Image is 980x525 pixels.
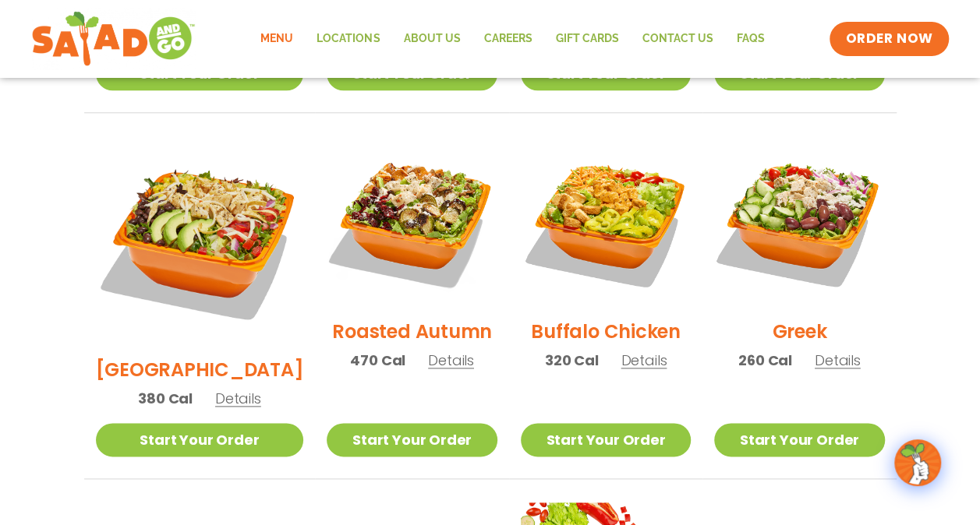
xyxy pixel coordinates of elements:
a: About Us [391,21,472,57]
h2: Buffalo Chicken [531,318,680,345]
img: new-SAG-logo-768×292 [31,8,196,70]
span: Details [815,351,861,370]
span: Details [215,389,261,408]
img: wpChatIcon [896,441,939,484]
h2: [GEOGRAPHIC_DATA] [96,356,304,383]
a: Start Your Order [96,423,304,456]
span: Details [621,351,667,370]
span: 380 Cal [138,388,193,409]
a: ORDER NOW [830,22,948,56]
a: Careers [472,21,543,57]
a: FAQs [724,21,776,57]
a: Start Your Order [327,423,497,456]
span: Details [428,351,474,370]
img: Product photo for Greek Salad [714,136,884,306]
span: 320 Cal [545,350,599,371]
a: Locations [305,21,391,57]
span: ORDER NOW [845,30,932,48]
img: Product photo for Roasted Autumn Salad [327,136,497,306]
img: Product photo for BBQ Ranch Salad [96,136,304,344]
h2: Roasted Autumn [332,318,492,345]
a: Contact Us [630,21,724,57]
a: Menu [249,21,305,57]
h2: Greek [772,318,826,345]
span: 470 Cal [350,350,405,371]
a: Start Your Order [714,423,884,456]
a: Start Your Order [521,423,691,456]
img: Product photo for Buffalo Chicken Salad [521,136,691,306]
span: 260 Cal [738,350,792,371]
a: GIFT CARDS [543,21,630,57]
nav: Menu [249,21,776,57]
